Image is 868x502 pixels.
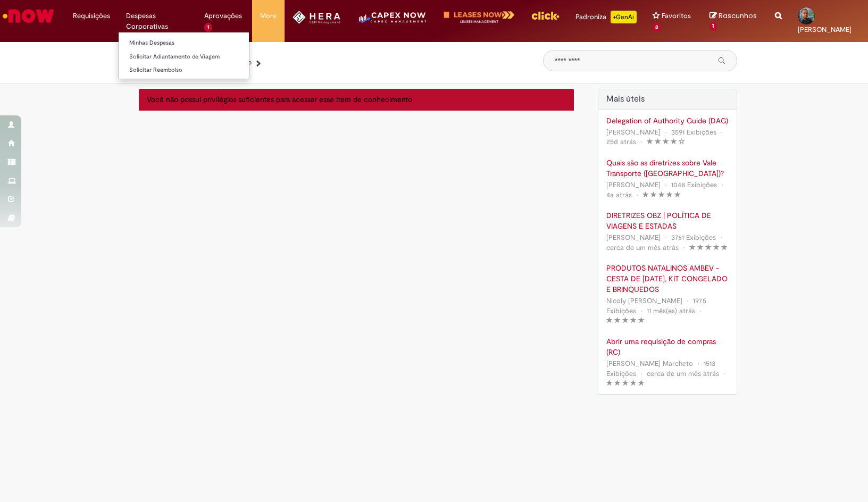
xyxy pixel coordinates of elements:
span: • [638,366,645,381]
span: More [260,11,277,21]
span: • [634,188,640,202]
span: • [663,125,669,139]
span: [PERSON_NAME] [606,180,661,189]
ul: Despesas Corporativas [118,32,249,79]
a: PRODUTOS NATALINOS AMBEV - CESTA DE [DATE], KIT CONGELADO E BRINQUEDOS [606,263,729,295]
span: cerca de um mês atrás [647,369,719,378]
span: • [638,135,645,149]
span: 1 [710,22,717,31]
a: Solicitar Adiantamento de Viagem [119,51,249,63]
h2: Artigos Mais Úteis [606,95,729,104]
span: 1513 Exibições [606,359,715,378]
span: [PERSON_NAME] [606,128,661,137]
span: 8 [653,23,662,32]
img: ServiceNow [1,5,56,27]
span: Nicoly [PERSON_NAME] [606,296,682,305]
span: [PERSON_NAME] Marcheto [606,359,693,368]
span: 3761 Exibições [671,233,716,242]
span: 1975 Exibições [606,296,706,315]
img: logo-leases-transp-branco.png [444,11,515,24]
a: Minhas Despesas [119,37,249,49]
img: CapexLogo5.png [356,11,427,32]
a: Abrir uma requisição de compras (RC) [606,336,729,357]
span: • [718,230,724,245]
p: +GenAi [611,11,637,23]
div: Padroniza [575,11,637,23]
span: [PERSON_NAME] [606,233,661,242]
a: Delegation of Authority Guide (DAG) [606,115,729,126]
div: Você não possui privilégios suficientes para acessar esse item de conhecimento [139,89,574,111]
span: 4a atrás [606,190,632,199]
span: 1048 Exibições [671,180,717,189]
span: 3591 Exibições [671,128,716,137]
span: • [719,178,725,192]
span: • [695,356,702,371]
span: 11 mês(es) atrás [647,306,695,315]
span: • [721,366,728,381]
span: cerca de um mês atrás [606,243,679,252]
time: 01/10/2024 16:25:30 [647,306,695,315]
img: HeraLogo.png [293,11,341,24]
img: click_logo_yellow_360x200.png [531,7,560,23]
time: 29/10/2021 14:50:07 [606,190,632,199]
span: • [663,178,669,192]
span: • [638,304,645,318]
span: 1 [204,23,212,32]
span: Rascunhos [719,11,757,21]
a: Rascunhos [710,11,759,31]
span: • [697,304,704,318]
span: • [663,230,669,245]
span: • [685,294,691,308]
span: Requisições [73,11,110,21]
a: Solicitar Reembolso [119,64,249,76]
span: 25d atrás [606,137,636,146]
a: Quais são as diretrizes sobre Vale Transporte ([GEOGRAPHIC_DATA])? [606,157,729,179]
span: Despesas Corporativas [126,11,188,32]
time: 29/07/2025 17:40:49 [606,243,679,252]
span: Favoritos [662,11,691,21]
span: Aprovações [204,11,242,21]
time: 29/07/2025 17:40:52 [647,369,719,378]
time: 04/08/2025 15:44:51 [606,137,636,146]
span: • [681,240,687,255]
a: DIRETRIZES OBZ | POLÍTICA DE VIAGENS E ESTADAS [606,210,729,231]
div: Artigos Mais Úteis [598,110,737,394]
span: [PERSON_NAME] [798,25,852,34]
span: • [719,125,725,139]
